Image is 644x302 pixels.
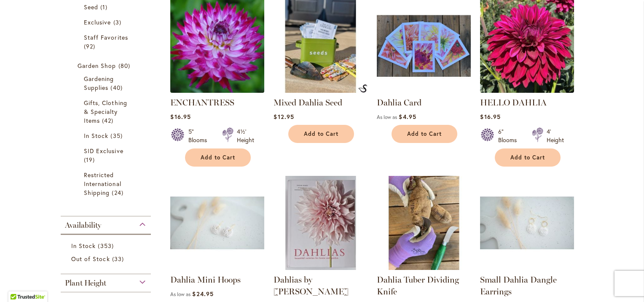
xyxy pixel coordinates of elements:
[547,127,564,144] div: 4' Height
[170,176,264,270] img: Dahlia Mini Hoops
[6,272,30,296] iframe: Launch Accessibility Center
[170,264,264,272] a: Dahlia Mini Hoops
[274,275,349,297] a: Dahlias by [PERSON_NAME]
[71,242,96,250] span: In Stock
[71,254,142,263] a: Out of Stock 33
[480,275,557,297] a: Small Dahlia Dangle Earrings
[84,42,97,51] span: 92
[407,130,442,138] span: Add to Cart
[192,290,213,298] span: $24.95
[170,97,234,108] a: ENCHANTRESS
[84,132,108,140] span: In Stock
[377,97,421,108] a: Dahlia Card
[84,155,97,164] span: 19
[480,264,574,272] a: Small Dahlia Dangle Earrings
[113,18,123,27] span: 3
[480,86,574,94] a: Hello Dahlia
[84,3,98,11] span: Seed
[84,33,128,41] span: Staff Favorites
[71,255,110,263] span: Out of Stock
[84,171,121,197] span: Restricted International Shipping
[110,131,124,140] span: 35
[377,114,397,120] span: As low as
[84,99,127,124] span: Gifts, Clothing & Specialty Items
[399,113,416,121] span: $4.95
[84,33,130,51] a: Staff Favorites
[100,3,110,11] span: 1
[84,170,130,197] a: Restricted International Shipping
[170,275,241,285] a: Dahlia Mini Hoops
[84,75,114,92] span: Gardening Supplies
[377,176,471,270] img: Dahlia Tuber Dividing Knife
[71,241,142,250] a: In Stock 353
[274,97,342,108] a: Mixed Dahlia Seed
[274,86,368,94] a: Mixed Dahlia Seed Mixed Dahlia Seed
[170,86,264,94] a: Enchantress
[274,264,368,272] a: Dahlias by Naomi Slade - FRONT
[84,146,130,164] a: SID Exclusive
[274,176,368,270] img: Dahlias by Naomi Slade - FRONT
[237,127,254,144] div: 4½' Height
[170,291,191,297] span: As low as
[112,254,126,263] span: 33
[188,127,212,144] div: 5" Blooms
[480,97,547,108] a: HELLO DAHLIA
[84,147,123,155] span: SID Exclusive
[185,148,251,167] button: Add to Cart
[201,154,235,161] span: Add to Cart
[480,113,500,121] span: $16.95
[495,148,561,167] button: Add to Cart
[78,61,136,70] a: Garden Shop
[84,131,130,140] a: In Stock
[84,18,111,26] span: Exclusive
[498,127,522,144] div: 6" Blooms
[84,74,130,92] a: Gardening Supplies
[274,113,294,121] span: $12.95
[118,61,132,70] span: 80
[358,84,368,93] img: Mixed Dahlia Seed
[304,130,338,138] span: Add to Cart
[112,188,125,197] span: 24
[102,116,115,125] span: 42
[377,264,471,272] a: Dahlia Tuber Dividing Knife
[392,125,457,143] button: Add to Cart
[65,278,106,288] span: Plant Height
[84,98,130,125] a: Gifts, Clothing &amp; Specialty Items
[78,62,116,70] span: Garden Shop
[170,113,191,121] span: $16.95
[288,125,354,143] button: Add to Cart
[98,241,115,250] span: 353
[510,154,545,161] span: Add to Cart
[84,3,130,11] a: Seed
[480,176,574,270] img: Small Dahlia Dangle Earrings
[65,221,101,230] span: Availability
[377,275,459,297] a: Dahlia Tuber Dividing Knife
[110,83,124,92] span: 40
[84,18,130,27] a: Exclusive
[377,86,471,94] a: Group shot of Dahlia Cards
